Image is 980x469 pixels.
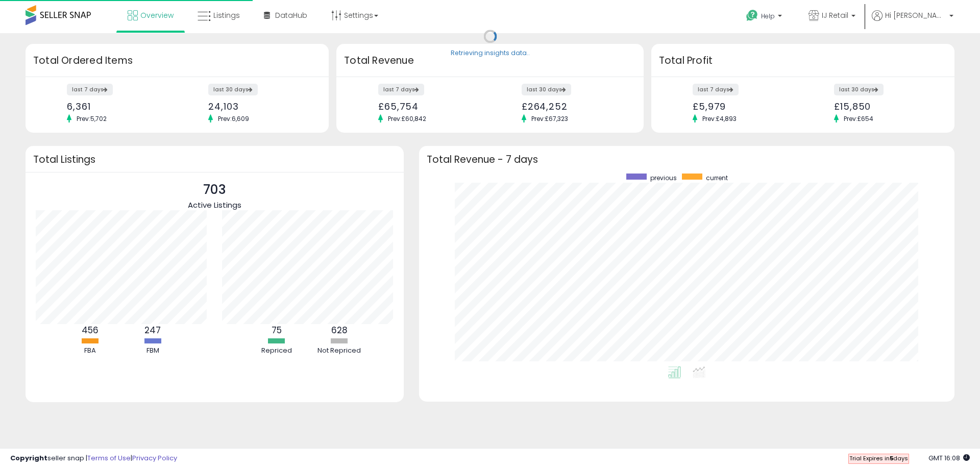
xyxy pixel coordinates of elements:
label: last 30 days [208,84,258,95]
label: last 7 days [378,84,424,95]
span: 2025-10-13 16:08 GMT [928,453,970,463]
span: Prev: 5,702 [71,114,112,123]
b: 247 [144,324,161,336]
a: Help [738,2,792,33]
span: DataHub [275,10,307,20]
span: Active Listings [188,200,241,210]
label: last 30 days [834,84,884,95]
span: IJ Retail [822,10,848,20]
h3: Total Profit [659,54,947,68]
div: £15,850 [834,101,937,112]
span: Prev: £60,842 [383,114,431,123]
b: 5 [890,454,893,462]
span: Listings [213,10,240,20]
div: £65,754 [378,101,482,112]
b: 75 [272,324,282,336]
h3: Total Ordered Items [33,54,321,68]
span: Overview [140,10,174,20]
label: last 30 days [522,84,571,95]
span: Prev: £4,893 [697,114,742,123]
div: 24,103 [208,101,311,112]
div: Repriced [246,346,307,356]
div: Retrieving insights data.. [451,49,530,58]
div: seller snap | | [10,454,177,463]
span: Hi [PERSON_NAME] [885,10,946,20]
div: £5,979 [693,101,795,112]
span: Help [761,12,775,20]
h3: Total Revenue [344,54,636,68]
span: Prev: £67,323 [526,114,573,123]
span: previous [650,174,677,182]
a: Hi [PERSON_NAME] [872,10,953,33]
p: 703 [188,180,241,200]
h3: Total Listings [33,156,396,163]
span: current [706,174,728,182]
span: Prev: 6,609 [213,114,254,123]
b: 628 [331,324,348,336]
label: last 7 days [693,84,739,95]
div: FBM [122,346,183,356]
div: FBA [59,346,120,356]
a: Privacy Policy [132,453,177,463]
div: £264,252 [522,101,626,112]
span: Prev: £654 [839,114,878,123]
h3: Total Revenue - 7 days [427,156,947,163]
i: Get Help [746,9,758,22]
div: 6,361 [67,101,169,112]
div: Not Repriced [309,346,370,356]
a: Terms of Use [87,453,131,463]
label: last 7 days [67,84,113,95]
span: Trial Expires in days [849,454,908,462]
b: 456 [82,324,99,336]
strong: Copyright [10,453,47,463]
